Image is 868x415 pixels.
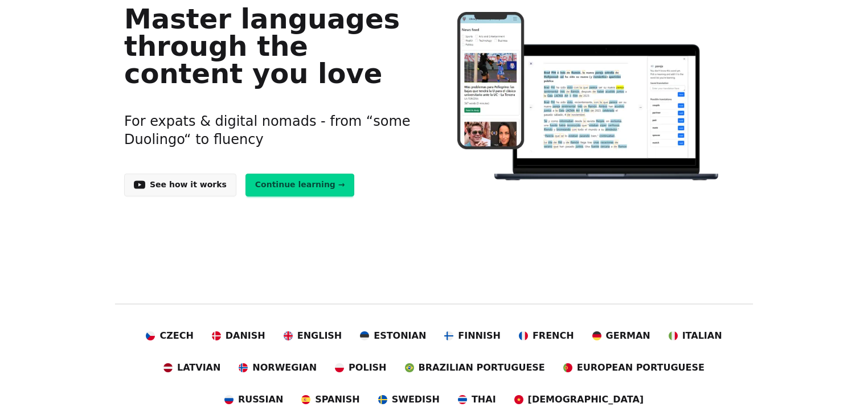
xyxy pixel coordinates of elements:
span: Danish [226,329,265,343]
a: Spanish [301,393,359,406]
a: German [592,329,650,343]
a: Swedish [378,393,440,406]
a: Polish [335,361,386,375]
span: German [606,329,650,343]
a: See how it works [124,174,236,196]
a: Russian [224,393,283,406]
span: Norwegian [252,361,317,375]
a: Latvian [163,361,220,375]
span: Polish [349,361,386,375]
a: European Portuguese [563,361,705,375]
h3: For expats & digital nomads - from “some Duolingo“ to fluency [124,98,416,162]
span: European Portuguese [577,361,705,375]
a: Czech [146,329,193,343]
span: English [297,329,342,343]
a: Finnish [444,329,501,343]
a: Brazilian Portuguese [405,361,545,375]
span: Brazilian Portuguese [419,361,545,375]
a: Thai [458,393,496,406]
h1: Master languages through the content you love [124,5,416,87]
a: Estonian [360,329,426,343]
span: Thai [472,393,496,406]
span: [DEMOGRAPHIC_DATA] [528,393,644,406]
a: Italian [669,329,722,343]
a: English [284,329,342,343]
a: [DEMOGRAPHIC_DATA] [514,393,644,406]
span: Russian [238,393,283,406]
a: Continue learning → [245,174,355,196]
img: Learn languages online [435,12,744,182]
a: French [519,329,574,343]
span: Estonian [374,329,426,343]
span: Italian [682,329,722,343]
a: Norwegian [239,361,317,375]
a: Danish [212,329,265,343]
span: Latvian [177,361,220,375]
span: Czech [159,329,193,343]
span: Spanish [315,393,359,406]
span: Swedish [392,393,440,406]
span: French [533,329,574,343]
span: Finnish [458,329,501,343]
